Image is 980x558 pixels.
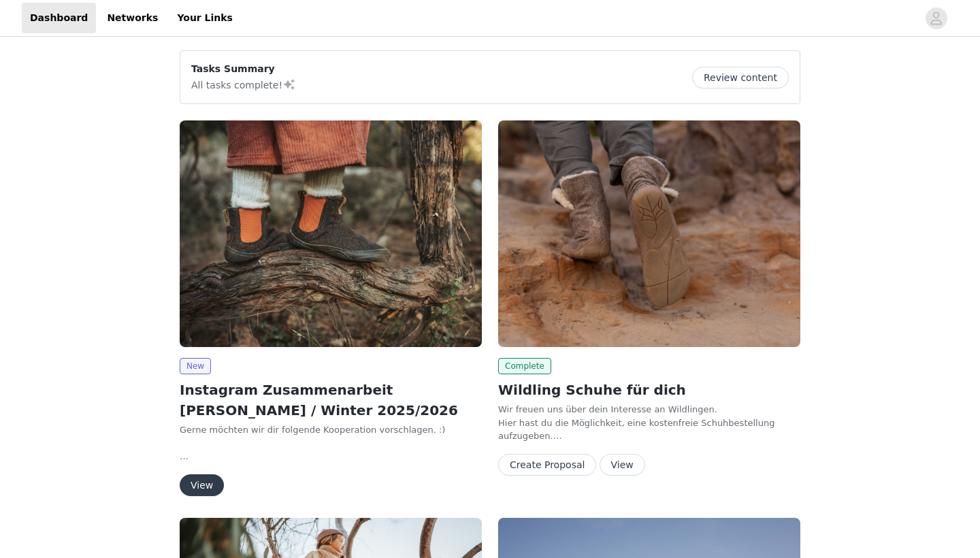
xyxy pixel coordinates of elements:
[180,380,482,421] h2: Instagram Zusammenarbeit [PERSON_NAME] / Winter 2025/2026
[22,3,96,33] a: Dashboard
[692,67,789,88] button: Review content
[498,403,800,443] p: Wir freuen uns über dein Interesse an Wildlingen. Hier hast du die Möglichkeit, eine kostenfreie ...
[191,76,296,93] p: All tasks complete!
[180,450,482,463] p: Hierfür arbeiten wir mit einem Partnerschaftstool zusammen. Auf den nachfolgenden Seiten kannst du:
[600,454,645,476] button: View
[180,474,224,496] button: View
[169,3,241,33] a: Your Links
[498,380,800,400] h2: Wildling Schuhe für dich
[180,358,211,374] span: New
[600,460,645,470] a: View
[180,480,224,491] a: View
[930,7,943,29] div: avatar
[498,120,800,347] img: Wildling Shoes
[191,62,296,76] p: Tasks Summary
[180,423,482,437] p: Gerne möchten wir dir folgende Kooperation vorschlagen. :)
[180,120,482,347] img: Wildling Shoes
[498,358,551,374] span: Complete
[99,3,166,33] a: Networks
[498,454,596,476] button: Create Proposal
